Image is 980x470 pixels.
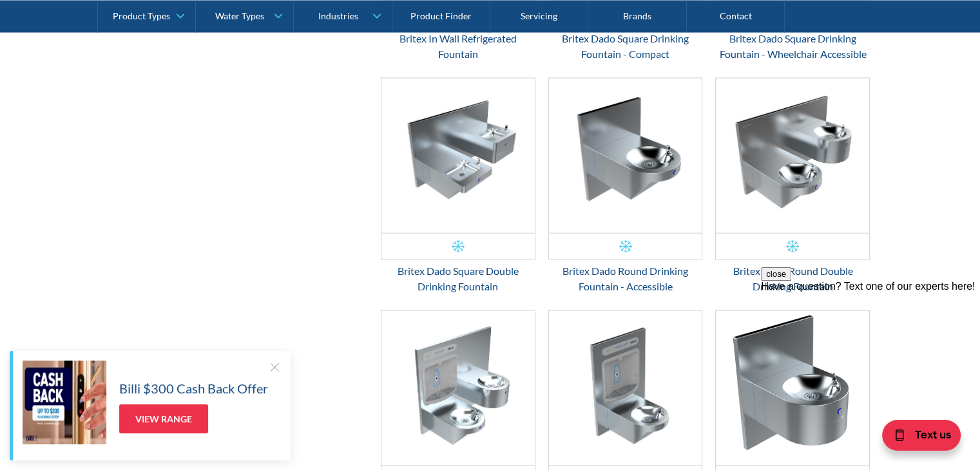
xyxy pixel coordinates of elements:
[716,79,869,233] img: Britex Dado Round Double Drinking Fountain
[381,79,535,233] img: Britex Dado Square Double Drinking Fountain
[716,311,869,465] img: Britex Dado Round Wall Mounted Drinking Fountain - Refrigerated
[23,361,106,444] img: Billi $300 Cash Back Offer
[381,263,535,294] div: Britex Dado Square Double Drinking Fountain
[113,10,170,21] div: Product Types
[381,78,535,294] a: Britex Dado Square Double Drinking FountainBritex Dado Square Double Drinking Fountain
[318,10,358,21] div: Industries
[761,267,980,422] iframe: podium webchat widget prompt
[549,311,702,465] img: Britex Dado Round Drinking Fountain with Hands-Free Bottle Filler
[215,10,264,21] div: Water Types
[549,79,702,233] img: Britex Dado Round Drinking Fountain - Accessible
[548,263,703,294] div: Britex Dado Round Drinking Fountain - Accessible
[851,406,980,470] iframe: podium webchat widget bubble
[381,311,535,465] img: Britex Dado Double Round Drinking Fountain with Hands-Free Bottle Filler
[119,379,268,398] h5: Billi $300 Cash Back Offer
[715,263,870,294] div: Britex Dado Round Double Drinking Fountain
[715,78,870,294] a: Britex Dado Round Double Drinking FountainBritex Dado Round Double Drinking Fountain
[715,31,870,62] div: Britex Dado Square Drinking Fountain - Wheelchair Accessible
[548,31,703,62] div: Britex Dado Square Drinking Fountain - Compact
[548,78,703,294] a: Britex Dado Round Drinking Fountain - AccessibleBritex Dado Round Drinking Fountain - Accessible
[119,404,208,433] a: View Range
[381,31,535,62] div: Britex In Wall Refrigerated Fountain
